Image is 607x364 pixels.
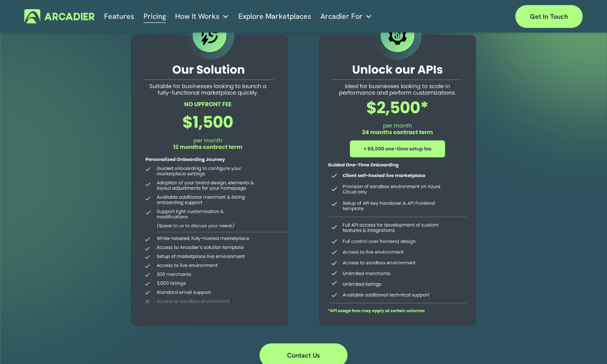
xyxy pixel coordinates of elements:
[175,9,229,23] a: folder dropdown
[561,320,607,364] iframe: Chat Widget
[24,9,94,23] img: Arcadier
[238,9,311,23] a: Explore Marketplaces
[515,5,583,28] a: Get in touch
[104,9,134,23] a: Features
[175,10,220,23] span: How It Works
[143,9,166,23] a: Pricing
[320,9,372,23] a: folder dropdown
[320,10,363,23] span: Arcadier For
